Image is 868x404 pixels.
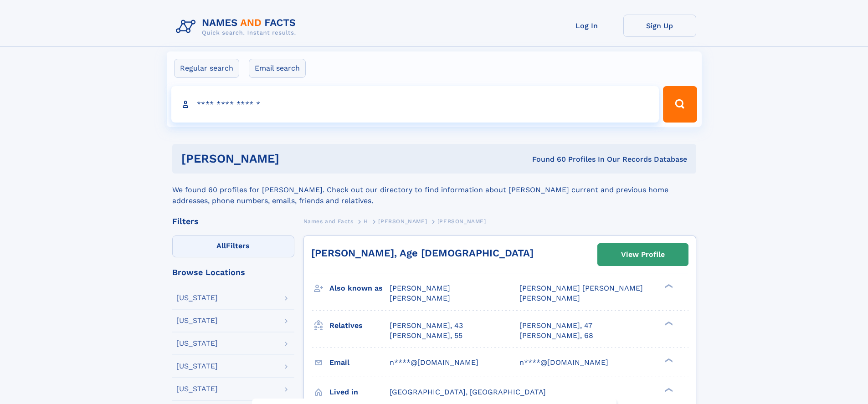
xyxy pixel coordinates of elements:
div: ❯ [663,387,673,393]
div: ❯ [663,357,673,363]
h1: [PERSON_NAME] [181,153,406,164]
span: [PERSON_NAME] [378,218,427,225]
div: Filters [172,217,294,225]
a: Log In [550,15,623,37]
div: [US_STATE] [176,385,218,393]
span: [PERSON_NAME] [390,284,450,292]
span: [PERSON_NAME] [437,218,486,225]
a: [PERSON_NAME], 68 [519,331,593,341]
button: Search Button [663,86,697,123]
a: H [364,215,368,227]
div: We found 60 profiles for [PERSON_NAME]. Check out our directory to find information about [PERSON... [172,174,696,206]
span: All [216,241,226,250]
div: [US_STATE] [176,340,218,347]
input: search input [171,86,659,123]
div: [US_STATE] [176,317,218,324]
span: H [364,218,368,225]
span: [GEOGRAPHIC_DATA], [GEOGRAPHIC_DATA] [390,388,546,396]
div: ❯ [663,283,673,289]
img: Logo Names and Facts [172,15,303,39]
h3: Also known as [329,281,390,296]
div: View Profile [621,244,665,265]
a: Sign Up [623,15,696,37]
div: ❯ [663,320,673,326]
a: Names and Facts [303,215,354,227]
h3: Email [329,355,390,370]
a: View Profile [598,244,688,266]
div: Browse Locations [172,268,294,276]
h3: Relatives [329,318,390,333]
span: [PERSON_NAME] [390,294,450,302]
a: [PERSON_NAME] [378,215,427,227]
a: [PERSON_NAME], 43 [390,321,463,331]
span: [PERSON_NAME] [PERSON_NAME] [519,284,643,292]
label: Regular search [174,59,239,78]
h3: Lived in [329,384,390,400]
label: Email search [249,59,306,78]
div: Found 60 Profiles In Our Records Database [406,154,687,164]
a: [PERSON_NAME], 55 [390,331,462,341]
span: [PERSON_NAME] [519,294,580,302]
div: [US_STATE] [176,363,218,370]
a: [PERSON_NAME], Age [DEMOGRAPHIC_DATA] [311,247,534,259]
label: Filters [172,235,294,257]
div: [US_STATE] [176,294,218,302]
a: [PERSON_NAME], 47 [519,321,592,331]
